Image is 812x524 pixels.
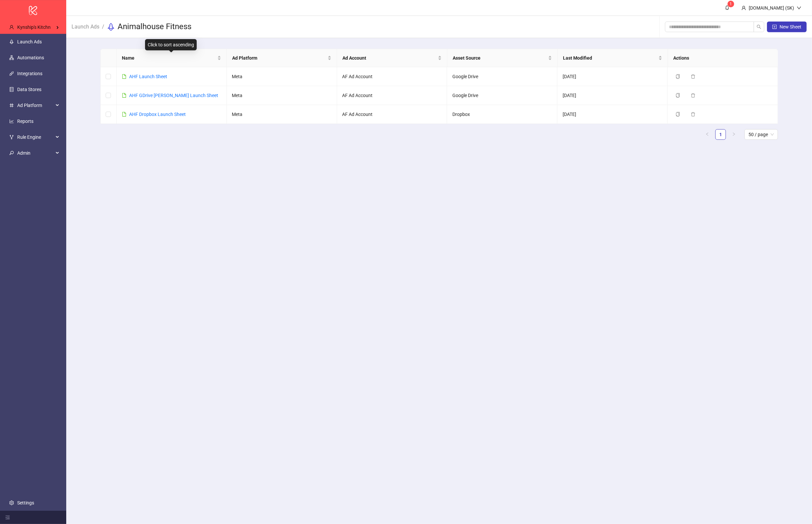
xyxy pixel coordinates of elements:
li: 1 [715,129,726,140]
div: Page Size [744,129,778,140]
td: Dropbox [447,105,557,124]
a: Launch Ads [70,23,101,30]
span: Last Modified [563,54,657,62]
a: Launch Ads [17,39,42,44]
span: down [797,6,801,10]
span: right [732,132,736,136]
span: copy [676,93,680,98]
span: plus-square [772,25,777,29]
span: Admin [17,146,54,160]
a: Automations [17,55,44,60]
span: number [9,103,14,108]
span: Kynship's Kitchn [17,25,51,30]
span: rocket [107,23,115,31]
td: Google Drive [447,67,557,86]
span: Rule Engine [17,131,54,144]
th: Ad Platform [227,49,337,67]
a: Data Stores [17,87,41,92]
td: AF Ad Account [337,105,447,124]
td: AF Ad Account [337,86,447,105]
th: Name [117,49,227,67]
td: Meta [227,86,337,105]
div: [DOMAIN_NAME] (SK) [746,4,797,12]
td: [DATE] [557,86,668,105]
span: 50 / page [748,130,774,139]
span: bell [725,5,730,10]
span: file [122,93,127,98]
span: key [9,151,14,155]
th: Asset Source [447,49,558,67]
span: copy [676,112,680,117]
button: right [729,129,739,140]
span: user [9,25,14,29]
span: delete [691,74,695,79]
span: Name [122,54,216,62]
span: delete [691,112,695,117]
td: AF Ad Account [337,67,447,86]
span: New Sheet [780,24,801,29]
li: Next Page [729,129,739,140]
a: AHF Dropbox Launch Sheet [129,112,186,117]
a: AHF Launch Sheet [129,74,167,79]
span: search [757,25,761,29]
td: [DATE] [557,67,668,86]
h3: Animalhouse Fitness [118,22,191,32]
th: Ad Account [337,49,447,67]
span: left [705,132,709,136]
span: user [741,6,746,10]
span: copy [676,74,680,79]
span: fork [9,135,14,139]
span: file [122,112,127,117]
li: / [102,22,104,32]
td: Meta [227,67,337,86]
td: Meta [227,105,337,124]
div: Click to sort ascending [145,39,197,50]
button: left [702,129,713,140]
sup: 1 [728,1,734,7]
td: [DATE] [557,105,668,124]
a: Settings [17,500,34,505]
td: Google Drive [447,86,557,105]
span: Asset Source [453,54,547,62]
span: 1 [730,2,732,6]
a: AHF GDrive [PERSON_NAME] Launch Sheet [129,93,218,98]
a: 1 [716,130,726,139]
th: Last Modified [558,49,668,67]
a: Integrations [17,71,42,76]
span: Ad Platform [17,99,54,112]
span: Ad Account [342,54,436,62]
th: Actions [668,49,778,67]
span: Ad Platform [232,54,326,62]
span: menu-fold [5,515,10,520]
li: Previous Page [702,129,713,140]
span: file [122,74,127,79]
a: Reports [17,119,33,124]
button: New Sheet [767,22,807,32]
span: delete [691,93,695,98]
